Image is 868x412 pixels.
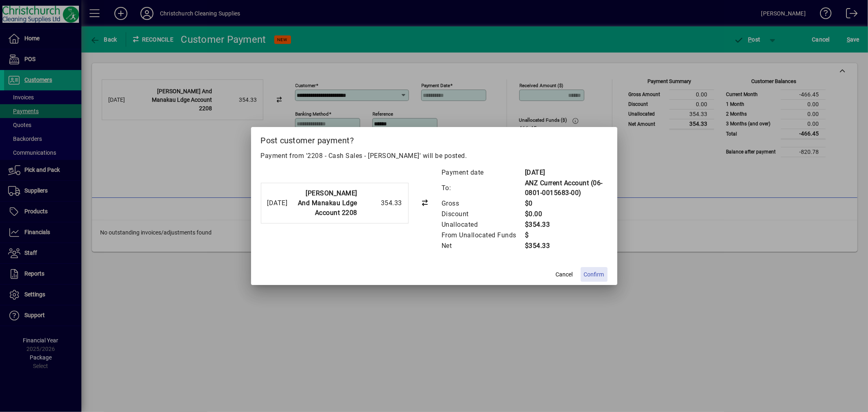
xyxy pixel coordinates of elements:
[525,198,608,209] td: $0
[525,178,608,198] td: ANZ Current Account (06-0801-0015683-00)
[525,209,608,219] td: $0.00
[361,198,402,208] div: 354.33
[441,209,525,219] td: Discount
[584,270,604,279] span: Confirm
[525,167,608,178] td: [DATE]
[261,151,608,161] p: Payment from '2208 - Cash Sales - [PERSON_NAME]' will be posted.
[551,267,577,282] button: Cancel
[441,178,525,198] td: To:
[556,270,573,279] span: Cancel
[298,189,357,217] strong: [PERSON_NAME] And Manakau Ldge Account 2208
[525,241,608,251] td: $354.33
[441,219,525,230] td: Unallocated
[441,167,525,178] td: Payment date
[441,230,525,241] td: From Unallocated Funds
[525,219,608,230] td: $354.33
[581,267,608,282] button: Confirm
[441,241,525,251] td: Net
[525,230,608,241] td: $
[251,127,617,151] h2: Post customer payment?
[267,198,288,208] div: [DATE]
[441,198,525,209] td: Gross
